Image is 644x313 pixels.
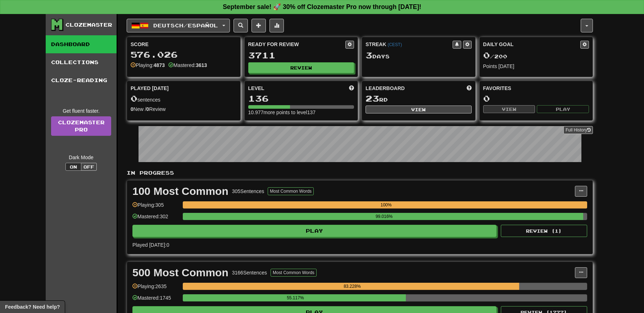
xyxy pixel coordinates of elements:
[131,50,237,59] div: 576.026
[248,94,354,103] div: 136
[483,41,581,49] div: Daily Goal
[251,19,266,32] button: Add sentence to collection
[153,22,218,28] span: Deutsch / Español
[483,63,589,70] div: Points [DATE]
[65,21,112,28] div: Clozemaster
[248,51,354,60] div: 3711
[46,53,117,71] a: Collections
[366,50,372,60] span: 3
[467,85,472,92] span: This week in points, UTC
[132,225,496,237] button: Play
[132,201,179,213] div: Playing: 305
[366,93,379,103] span: 23
[248,62,354,73] button: Review
[131,106,133,112] strong: 0
[146,106,149,112] strong: 0
[154,62,165,68] strong: 4873
[127,19,230,32] button: Deutsch/Español
[366,85,405,92] span: Leaderboard
[366,106,472,113] button: View
[131,85,169,92] span: Played [DATE]
[132,267,228,278] div: 500 Most Common
[268,187,314,195] button: Most Common Words
[366,51,472,60] div: Day s
[132,213,179,225] div: Mastered: 302
[248,109,354,116] div: 10.977 more points to level 137
[185,201,587,209] div: 100%
[483,94,589,103] div: 0
[366,41,453,48] div: Streak
[387,42,402,47] a: (CEST)
[483,53,507,59] span: / 200
[51,116,111,136] a: ClozemasterPro
[185,213,583,220] div: 99.016%
[269,19,284,32] button: More stats
[132,242,169,248] span: Played [DATE]: 0
[5,303,60,310] span: Open feedback widget
[131,93,137,103] span: 0
[132,283,179,295] div: Playing: 2635
[223,3,421,10] strong: September sale! 🚀 30% off Clozemaster Pro now through [DATE]!
[501,225,587,237] button: Review (1)
[366,94,472,103] div: rd
[131,41,237,48] div: Score
[483,85,589,92] div: Favorites
[132,186,228,197] div: 100 Most Common
[132,294,179,306] div: Mastered: 1745
[51,107,111,115] div: Get fluent faster.
[196,62,207,68] strong: 3613
[131,94,237,103] div: sentences
[563,126,593,134] button: Full History
[131,62,165,69] div: Playing:
[65,163,81,171] button: On
[349,85,354,92] span: Score more points to level up
[483,50,490,60] span: 0
[46,35,117,53] a: Dashboard
[46,71,117,89] a: Cloze-Reading
[483,105,535,113] button: View
[248,85,264,92] span: Level
[185,294,405,301] div: 55.117%
[537,105,589,113] button: Play
[232,269,267,276] div: 3166 Sentences
[51,154,111,161] div: Dark Mode
[131,106,237,113] div: New / Review
[271,269,317,277] button: Most Common Words
[185,283,519,290] div: 83.228%
[81,163,97,171] button: Off
[168,62,207,69] div: Mastered:
[127,169,593,176] p: In Progress
[248,41,346,48] div: Ready for Review
[232,188,264,195] div: 305 Sentences
[233,19,248,32] button: Search sentences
